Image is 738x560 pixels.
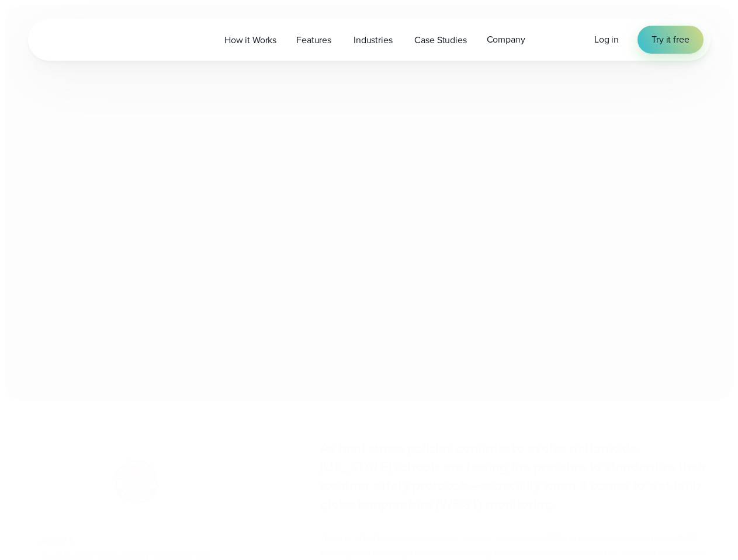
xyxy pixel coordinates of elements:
[224,33,276,47] span: How it Works
[652,33,689,47] span: Try it free
[594,33,619,46] span: Log in
[594,33,619,47] a: Log in
[354,33,392,47] span: Industries
[637,26,703,54] a: Try it free
[214,28,286,52] a: How it Works
[414,33,466,47] span: Case Studies
[296,33,331,47] span: Features
[404,28,476,52] a: Case Studies
[487,33,525,47] span: Company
